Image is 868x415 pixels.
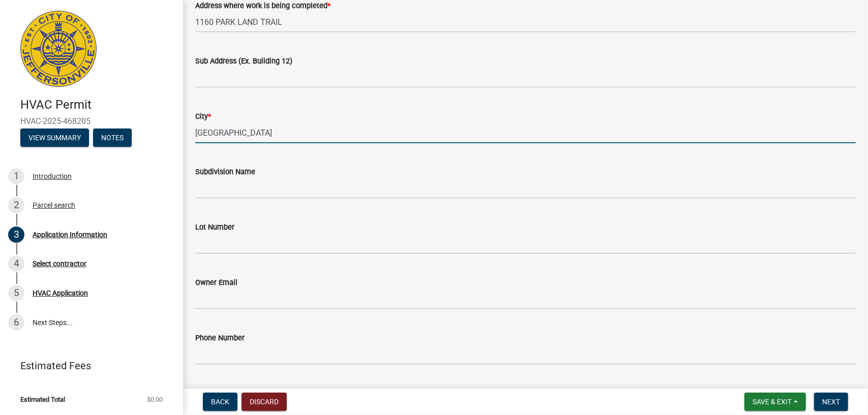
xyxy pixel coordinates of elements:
button: Next [814,393,848,411]
div: Parcel search [33,202,75,209]
button: View Summary [20,129,89,147]
label: Phone Number [195,335,245,342]
span: Next [822,398,840,406]
span: Save & Exit [753,398,792,406]
span: Back [211,398,229,406]
div: Application Information [33,231,107,238]
label: Lot Number [195,224,234,231]
a: Estimated Fees [8,356,167,376]
div: Introduction [33,173,72,180]
button: Back [203,393,237,411]
div: 2 [8,197,24,213]
div: 3 [8,227,24,243]
span: $0.00 [147,396,163,403]
h4: HVAC Permit [20,98,175,112]
div: 1 [8,168,24,184]
button: Notes [93,129,132,147]
label: Owner Email [195,279,237,286]
label: Subdivision Name [195,169,255,176]
button: Discard [242,393,287,411]
label: City [195,113,211,120]
wm-modal-confirm: Notes [93,134,132,142]
label: Sub Address (Ex. Building 12) [195,58,292,65]
wm-modal-confirm: Summary [20,134,89,142]
span: Estimated Total [20,396,65,403]
div: 5 [8,285,24,301]
span: HVAC-2025-468205 [20,116,163,126]
button: Save & Exit [744,393,806,411]
div: 4 [8,256,24,272]
div: 6 [8,314,24,331]
div: Select contractor [33,260,86,267]
label: Address where work is being completed [195,3,331,10]
img: City of Jeffersonville, Indiana [20,11,97,87]
div: HVAC Application [33,290,88,297]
